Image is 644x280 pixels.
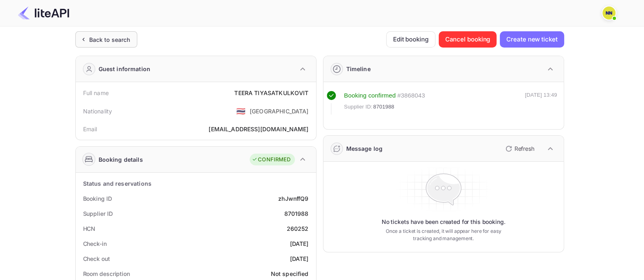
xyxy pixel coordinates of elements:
div: TEERA TIYASATKULKOVIT [234,89,308,97]
p: No tickets have been created for this booking. [382,218,506,226]
div: Not specified [271,269,309,278]
div: [DATE] [290,254,309,263]
button: Edit booking [386,31,435,48]
button: Create new ticket [500,31,564,48]
p: Refresh [514,144,534,153]
div: Back to search [89,35,130,44]
span: United States [236,104,246,118]
div: [DATE] [290,239,309,248]
div: [DATE] 13:49 [525,91,557,115]
img: N/A N/A [602,7,615,20]
div: Check out [83,254,110,263]
div: HCN [83,224,96,233]
div: Email [83,125,97,133]
div: zhJwnffQ9 [278,194,308,203]
div: Booking ID [83,194,112,203]
div: Nationality [83,107,112,115]
span: 8701988 [373,103,394,111]
div: Check-in [83,239,107,248]
img: LiteAPI Logo [18,7,69,20]
div: Message log [346,144,383,153]
span: Supplier ID: [344,103,373,111]
div: Full name [83,89,109,97]
div: Supplier ID [83,209,113,218]
div: 260252 [287,224,309,233]
div: Booking confirmed [344,91,396,100]
div: [GEOGRAPHIC_DATA] [250,107,309,115]
div: Room description [83,269,130,278]
div: [EMAIL_ADDRESS][DOMAIN_NAME] [209,125,308,133]
div: 8701988 [284,209,308,218]
div: CONFIRMED [252,156,290,164]
button: Refresh [501,142,538,155]
button: Cancel booking [439,31,497,48]
div: Booking details [99,155,143,164]
div: Timeline [346,65,371,73]
div: Status and reservations [83,179,152,188]
div: # 3868043 [397,91,425,100]
p: Once a ticket is created, it will appear here for easy tracking and management. [379,228,508,242]
div: Guest information [99,65,151,73]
